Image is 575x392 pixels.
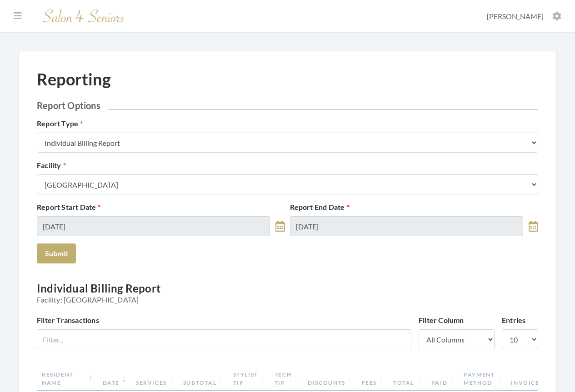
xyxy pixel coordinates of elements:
label: Entries [502,315,525,326]
label: Report End Date [290,202,350,213]
button: Submit [37,243,76,263]
input: Filter... [37,329,411,349]
span: [PERSON_NAME] [487,12,544,20]
th: Payment Method: activate to sort column ascending [459,367,506,391]
label: Report Type [37,118,83,129]
input: Select Date [37,216,270,236]
h3: Individual Billing Report [37,282,538,304]
label: Report Start Date [37,202,101,213]
th: Fees: activate to sort column ascending [357,367,389,391]
span: Facility: [GEOGRAPHIC_DATA] [37,295,538,304]
th: Date: activate to sort column ascending [98,367,131,391]
th: Invoiceable: activate to sort column ascending [506,367,568,391]
a: toggle [275,216,285,236]
th: Total: activate to sort column ascending [389,367,427,391]
th: Subtotal: activate to sort column ascending [179,367,229,391]
th: Stylist Tip: activate to sort column ascending [229,367,270,391]
th: Services: activate to sort column ascending [131,367,179,391]
label: Filter Transactions [37,315,99,326]
th: Tech Tip: activate to sort column ascending [270,367,303,391]
input: Select Date [290,216,523,236]
label: Facility [37,160,66,171]
h1: Reporting [37,69,111,89]
button: [PERSON_NAME] [484,11,564,21]
th: Discounts: activate to sort column ascending [303,367,357,391]
label: Filter Column [419,315,464,326]
th: Paid: activate to sort column ascending [427,367,459,391]
a: toggle [529,216,538,236]
th: Resident Name: activate to sort column descending [37,367,98,391]
h2: Report Options [37,100,538,111]
img: Salon 4 Seniors [38,5,129,27]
